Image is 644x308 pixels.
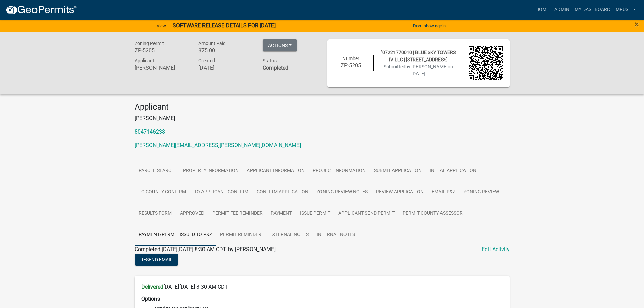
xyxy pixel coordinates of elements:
a: Payment/Permit Issued to P&Z [135,224,216,246]
h6: $75.00 [198,47,253,54]
span: Resend Email [140,257,173,262]
a: Property Information [179,160,243,182]
span: Created [198,58,215,63]
a: External Notes [265,224,313,246]
a: Permit Fee Reminder [208,203,267,224]
h6: ZP-5205 [334,62,368,69]
a: To County Confirm [135,182,190,203]
a: View [154,20,169,31]
strong: Completed [263,65,288,71]
a: Admin [552,3,572,16]
a: Initial Application [426,160,480,182]
h6: ZP-5205 [135,47,189,54]
a: Zoning Review Notes [312,182,372,203]
a: Permit Reminder [216,224,265,246]
span: Completed [DATE][DATE] 8:30 AM CDT by [PERSON_NAME] [135,246,276,253]
span: Submitted on [DATE] [384,64,453,76]
p: [PERSON_NAME] [135,114,510,122]
a: Approved [176,203,208,224]
a: Internal Notes [313,224,359,246]
span: Applicant [135,58,154,63]
button: Resend Email [135,254,178,266]
strong: Options [141,295,160,302]
span: Zoning Permit [135,41,164,46]
span: Status [263,58,277,63]
a: [PERSON_NAME][EMAIL_ADDRESS][PERSON_NAME][DOMAIN_NAME] [135,142,301,148]
h6: [DATE] [198,65,253,71]
h6: [DATE][DATE] 8:30 AM CDT [141,284,503,290]
a: MRush [613,3,639,16]
a: Applicant Information [243,160,309,182]
a: My Dashboard [572,3,613,16]
a: Payment [267,203,296,224]
a: Issue Permit [296,203,334,224]
a: Parcel Search [135,160,179,182]
button: Actions [263,39,297,51]
span: Number [342,56,359,61]
span: "07221770010 | BLUE SKY TOWERS IV LLC | [STREET_ADDRESS] [381,50,456,62]
a: Permit County Assessor [399,203,467,224]
a: Review Application [372,182,428,203]
a: Zoning Review [459,182,503,203]
button: Don't show again [410,20,448,31]
span: by [PERSON_NAME] [405,64,448,69]
span: × [635,20,639,29]
button: Close [635,20,639,28]
a: Results Form [135,203,176,224]
span: Amount Paid [198,41,226,46]
strong: SOFTWARE RELEASE DETAILS FOR [DATE] [173,22,276,29]
img: QR code [469,46,503,80]
a: Submit Application [370,160,426,182]
a: Email P&Z [428,182,459,203]
strong: Delivered [141,284,163,290]
a: Confirm Application [253,182,312,203]
a: Edit Activity [482,245,510,254]
a: Applicant Send Permit [334,203,399,224]
a: Home [533,3,552,16]
a: To Applicant Confirm [190,182,253,203]
h6: [PERSON_NAME] [135,65,189,71]
a: Project Information [309,160,370,182]
a: 8047146238 [135,128,165,135]
h4: Applicant [135,102,510,112]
